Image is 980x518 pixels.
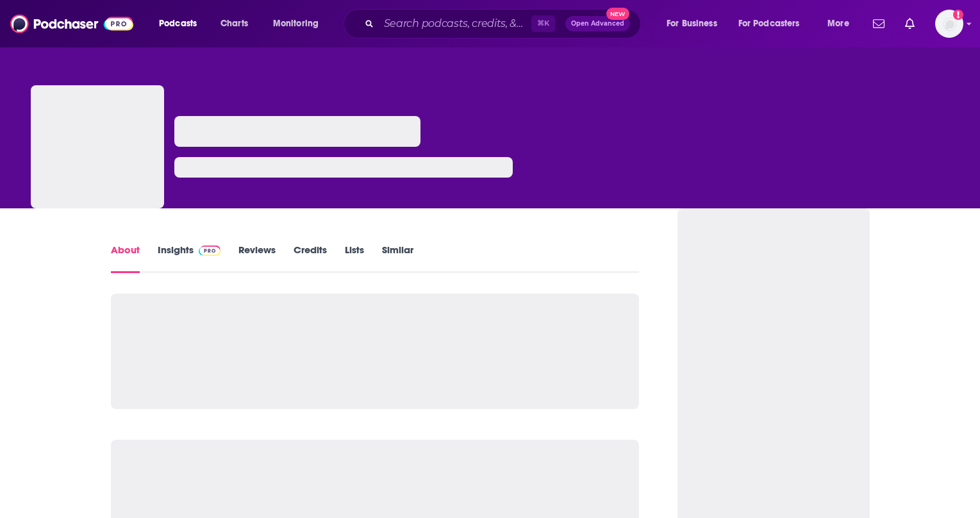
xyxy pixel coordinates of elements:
a: Reviews [238,244,276,273]
button: Show profile menu [935,10,963,38]
a: About [111,244,140,273]
span: New [606,8,629,20]
a: Credits [294,244,327,273]
span: Charts [220,15,248,33]
svg: Add a profile image [953,10,963,20]
a: InsightsPodchaser Pro [158,244,221,273]
button: open menu [150,13,213,34]
img: Podchaser Pro [199,246,221,256]
span: More [827,15,849,33]
button: Open AdvancedNew [565,16,630,31]
span: For Podcasters [738,15,800,33]
button: open menu [818,13,865,34]
a: Lists [345,244,364,273]
span: Logged in as antonettefrontgate [935,10,963,38]
a: Similar [382,244,413,273]
span: For Business [667,15,717,33]
div: Search podcasts, credits, & more... [356,9,653,38]
img: User Profile [935,10,963,38]
input: Search podcasts, credits, & more... [379,13,531,34]
span: ⌘ K [531,15,555,32]
button: open menu [264,13,335,34]
span: Open Advanced [571,21,624,27]
button: open menu [730,13,818,34]
img: Podchaser - Follow, Share and Rate Podcasts [10,12,133,36]
a: Show notifications dropdown [868,13,890,35]
span: Monitoring [273,15,319,33]
a: Show notifications dropdown [900,13,920,35]
button: open menu [658,13,733,34]
span: Podcasts [159,15,197,33]
a: Charts [212,13,256,34]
